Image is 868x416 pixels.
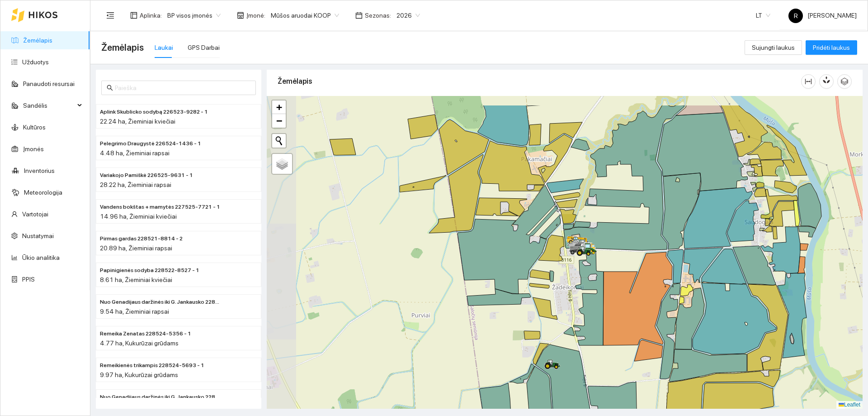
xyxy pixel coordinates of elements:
[100,108,208,116] span: Aplink Skublicko sodybą 226523-9282 - 1
[23,145,44,153] a: Įmonės
[355,12,363,19] span: calendar
[23,124,46,131] a: Kultūros
[100,139,201,148] span: Pelegrimo Draugystė 226524-1436 - 1
[100,181,171,188] span: 28.22 ha, Žieminiai rapsai
[788,12,857,19] span: [PERSON_NAME]
[100,266,199,275] span: Papinigienės sodyba 228522-8527 - 1
[100,393,221,402] span: Nuo Genadijaus daržinės iki G. Jankausko 228522-8527 - 4
[272,114,286,128] a: Zoom out
[806,40,857,55] button: Pridėti laukus
[276,115,282,126] span: −
[130,12,137,19] span: layout
[22,58,49,66] a: Užduotys
[22,276,35,283] a: PPIS
[100,298,221,306] span: Nuo Genadijaus daržinės iki G. Jankausko 228522-8527 - 2
[237,12,244,19] span: shop
[276,101,282,113] span: +
[23,80,75,87] a: Panaudoti resursai
[101,40,144,55] span: Žemėlapis
[115,83,250,93] input: Paieška
[100,149,170,157] span: 4.48 ha, Žieminiai rapsai
[23,37,52,44] a: Žemėlapis
[188,43,220,53] div: GPS Darbai
[752,43,795,53] span: Sujungti laukus
[365,10,391,20] span: Sezonas :
[745,44,802,51] a: Sujungti laukus
[106,11,114,19] span: menu-fold
[756,9,770,22] span: LT
[794,9,798,23] span: R
[396,9,420,22] span: 2026
[100,371,178,378] span: 9.97 ha, Kukurūzai grūdams
[813,43,850,53] span: Pridėti laukus
[272,154,292,174] a: Layers
[100,171,193,180] span: Variakojo Pamiškė 226525-9631 - 1
[22,210,48,218] a: Vartotojai
[806,44,857,51] a: Pridėti laukus
[802,78,815,85] span: column-width
[140,10,162,20] span: Aplinka :
[100,213,177,220] span: 14.96 ha, Žieminiai kviečiai
[167,9,221,22] span: BP visos įmonės
[100,203,220,211] span: Vandens bokštas + mamytės 227525-7721 - 1
[100,361,204,370] span: Remeikienės trikampis 228524-5693 - 1
[22,232,54,239] a: Nustatymai
[100,339,179,347] span: 4.77 ha, Kukurūzai grūdams
[100,234,183,243] span: Pirmas gardas 228521-8814 - 2
[100,330,191,338] span: Remeika Zenatas 228524-5356 - 1
[246,10,265,20] span: Įmonė :
[272,134,286,148] button: Initiate a new search
[278,68,801,94] div: Žemėlapis
[22,254,60,261] a: Ūkio analitika
[100,118,175,125] span: 22.24 ha, Žieminiai kviečiai
[100,308,169,315] span: 9.54 ha, Žieminiai rapsai
[839,402,860,408] a: Leaflet
[100,276,172,283] span: 8.61 ha, Žieminiai kviečiai
[801,74,816,89] button: column-width
[24,189,62,196] a: Meteorologija
[271,9,339,22] span: Mūšos aruodai KOOP
[155,43,173,53] div: Laukai
[101,6,119,24] button: menu-fold
[100,244,172,252] span: 20.89 ha, Žieminiai rapsai
[745,40,802,55] button: Sujungti laukus
[24,167,55,174] a: Inventorius
[272,100,286,114] a: Zoom in
[23,96,75,115] span: Sandėlis
[107,85,113,91] span: search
